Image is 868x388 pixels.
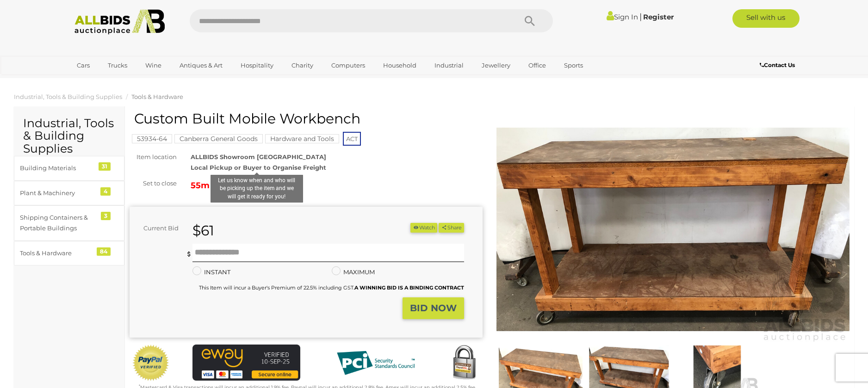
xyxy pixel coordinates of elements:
strong: BID NOW [410,302,457,314]
a: Antiques & Art [174,58,229,73]
a: Industrial, Tools & Building Supplies [14,93,122,100]
a: Tools & Hardware [131,93,183,100]
a: Sign In [607,12,638,21]
a: Shipping Containers & Portable Buildings 3 [14,205,124,241]
a: Computers [325,58,371,73]
strong: $61 [192,222,214,239]
a: Household [377,58,422,73]
div: Plant & Machinery [20,188,96,198]
strong: Local Pickup or Buyer to Organise Freight [191,164,326,171]
div: 3 [101,212,111,220]
div: Item location [123,152,184,162]
h2: Industrial, Tools & Building Supplies [23,117,115,155]
a: Wine [139,58,167,73]
a: Office [522,58,552,73]
strong: 55m 23s [191,180,227,191]
button: Search [507,9,553,32]
span: | [639,12,642,22]
button: Watch [410,223,437,233]
li: Watch this item [410,223,437,233]
a: [GEOGRAPHIC_DATA] [71,73,149,88]
img: Official PayPal Seal [132,345,170,382]
button: Share [439,223,464,233]
a: Building Materials 31 [14,156,124,180]
label: MAXIMUM [332,267,375,277]
button: BID NOW [403,297,464,319]
div: 31 [99,162,111,171]
mark: 53934-64 [132,134,172,143]
a: Tools & Hardware 84 [14,241,124,265]
a: Hardware and Tools [265,135,339,142]
img: Custom Built Mobile Workbench [496,116,849,343]
a: Register [643,12,674,21]
img: eWAY Payment Gateway [192,345,300,381]
a: Hospitality [235,58,279,73]
a: Sell with us [732,9,800,28]
img: Secured by Rapid SSL [446,345,483,382]
a: Sports [558,58,589,73]
div: Tools & Hardware [20,248,96,259]
strong: ALLBIDS Showroom [GEOGRAPHIC_DATA] [191,153,326,160]
div: Building Materials [20,163,96,173]
a: Jewellery [476,58,516,73]
div: 84 [97,247,111,256]
div: Shipping Containers & Portable Buildings [20,212,96,234]
img: PCI DSS compliant [329,345,422,382]
a: Cars [71,58,96,73]
div: 4 [100,187,111,196]
small: This Item will incur a Buyer's Premium of 22.5% including GST. [199,284,464,291]
img: Allbids.com.au [69,9,170,35]
h1: Custom Built Mobile Workbench [134,111,480,126]
mark: Canberra General Goods [174,134,263,143]
a: Contact Us [760,60,797,70]
div: Set to close [123,178,184,189]
div: Let us know when and who will be picking up the item and we will get it ready for you! [211,175,303,202]
a: 53934-64 [132,135,172,142]
b: Contact Us [760,62,795,68]
div: Current Bid [130,223,186,234]
b: A WINNING BID IS A BINDING CONTRACT [354,284,464,291]
a: Charity [285,58,319,73]
a: Plant & Machinery 4 [14,181,124,205]
a: Trucks [102,58,133,73]
mark: Hardware and Tools [265,134,339,143]
span: ACT [343,132,361,146]
a: Industrial [428,58,470,73]
a: Canberra General Goods [174,135,263,142]
label: INSTANT [192,267,230,277]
